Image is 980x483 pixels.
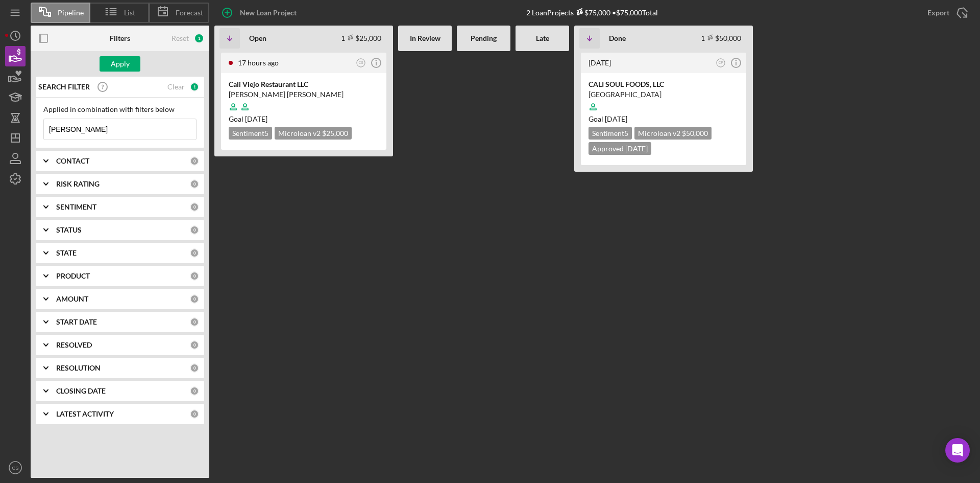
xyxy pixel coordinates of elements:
[56,180,100,188] b: RISK RATING
[719,61,723,64] text: CP
[176,9,203,17] span: Forecast
[229,114,267,123] span: Goal
[190,409,199,419] div: 0
[190,225,199,235] div: 0
[56,387,106,395] b: CLOSING DATE
[945,438,970,463] div: Open Intercom Messenger
[245,114,267,123] time: 10/04/2025
[56,203,96,211] b: SENTIMENT
[714,56,728,70] button: CP
[194,33,204,43] div: 1
[38,83,90,91] b: SEARCH FILTER
[171,34,189,42] div: Reset
[229,89,379,100] div: [PERSON_NAME] [PERSON_NAME]
[589,127,632,140] div: Sentiment 5
[609,34,626,42] b: Done
[56,272,90,280] b: PRODUCT
[190,179,199,189] div: 0
[100,56,140,72] button: Apply
[56,157,89,165] b: CONTACT
[214,3,307,23] button: New Loan Project
[43,105,197,113] div: Applied in combination with filters below
[190,317,199,327] div: 0
[190,156,199,166] div: 0
[526,8,658,17] div: 2 Loan Projects • $75,000 Total
[190,271,199,281] div: 0
[56,295,88,303] b: AMOUNT
[12,465,18,471] text: CS
[605,114,627,123] time: 03/03/2025
[579,51,748,167] a: [DATE]CPCALI SOUL FOODS, LLC[GEOGRAPHIC_DATA]Goal [DATE]Sentiment5Microloan v2 $50,000Approved [D...
[190,294,199,304] div: 0
[190,386,199,396] div: 0
[701,34,741,42] div: 1 $50,000
[589,142,651,155] div: Approved [DATE]
[229,79,379,89] div: Cali Viejo Restaurant LLC
[56,410,114,418] b: LATEST ACTIVITY
[190,202,199,212] div: 0
[927,3,949,23] div: Export
[111,56,130,72] div: Apply
[124,9,135,17] span: List
[354,56,368,70] button: CS
[58,9,84,17] span: Pipeline
[229,127,272,140] div: Sentiment 5
[238,58,279,67] time: 2025-09-03 00:58
[249,34,266,42] b: Open
[190,340,199,350] div: 0
[589,114,627,123] span: Goal
[240,3,297,23] div: New Loan Project
[219,51,388,151] a: 17 hours agoCSCali Viejo Restaurant LLC[PERSON_NAME] [PERSON_NAME]Goal [DATE]Sentiment5Microloan ...
[359,61,364,64] text: CS
[589,89,739,100] div: [GEOGRAPHIC_DATA]
[5,457,26,478] button: CS
[190,248,199,258] div: 0
[190,363,199,373] div: 0
[56,364,101,372] b: RESOLUTION
[110,34,130,42] b: Filters
[917,3,975,23] button: Export
[56,318,97,326] b: START DATE
[190,82,199,91] div: 1
[471,34,497,42] b: Pending
[56,249,77,257] b: STATE
[275,127,352,140] div: Microloan v2
[410,34,440,42] b: In Review
[341,34,381,42] div: 1 $25,000
[56,341,92,349] b: RESOLVED
[574,8,610,17] div: $75,000
[589,58,611,67] time: 2025-01-24 23:04
[56,226,82,234] b: STATUS
[589,79,739,89] div: CALI SOUL FOODS, LLC
[536,34,549,42] b: Late
[167,83,185,91] div: Clear
[322,129,348,137] span: $25,000
[634,127,712,140] div: Microloan v2 $50,000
